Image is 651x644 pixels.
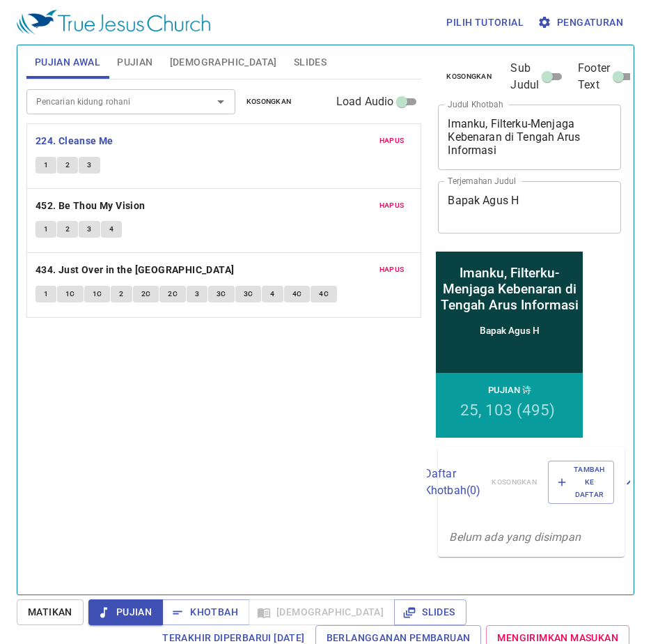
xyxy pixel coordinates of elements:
span: Load Audio [336,93,394,110]
span: 2 [65,223,70,236]
button: 4C [311,286,337,302]
span: 1C [93,288,102,300]
button: 3 [79,157,100,174]
button: 1 [36,157,56,174]
i: Belum ada yang disimpan [449,530,580,544]
span: 1 [44,223,48,236]
span: Tambah ke Daftar [557,463,605,502]
button: 4C [284,286,311,302]
span: Hapus [379,263,405,276]
span: 2C [141,288,151,300]
b: 434. Just Over in the [GEOGRAPHIC_DATA] [36,261,235,279]
button: 4 [101,221,122,238]
button: 3C [208,286,235,302]
span: [DEMOGRAPHIC_DATA] [170,54,277,71]
button: Slides [394,599,466,625]
span: Pujian [100,604,152,621]
button: Hapus [371,261,413,278]
span: Pengaturan [540,14,623,31]
span: 1 [44,288,48,300]
button: 1C [84,286,111,302]
button: Open [211,92,230,112]
span: Slides [294,54,327,71]
button: Khotbah [162,599,249,625]
button: 1 [36,286,56,302]
span: 3C [217,288,226,300]
span: 3 [87,159,91,171]
span: Matikan [28,604,72,621]
textarea: Imanku, Filterku-Menjaga Kebenaran di Tengah Arus Informasi [448,117,611,157]
span: 2 [65,159,70,171]
button: Pilih tutorial [441,10,529,36]
span: Pujian [117,54,152,71]
button: Kosongkan [438,68,500,85]
b: 452. Be Thou My Vision [36,197,146,215]
p: Daftar Khotbah ( 0 ) [424,466,481,499]
img: True Jesus Church [17,10,210,35]
span: 3 [87,223,91,236]
button: 452. Be Thou My Vision [36,197,148,215]
iframe: from-child [432,248,586,441]
span: Hapus [379,199,405,212]
div: Daftar Khotbah(0)KosongkanTambah ke Daftar [438,447,625,519]
span: 4 [270,288,274,300]
span: Pilih tutorial [446,14,524,31]
span: 3C [244,288,253,300]
span: Sub Judul [510,60,539,93]
span: Hapus [379,135,405,147]
button: Pujian [88,599,163,625]
span: 4C [319,288,329,300]
span: 4C [292,288,302,300]
span: 4 [109,223,113,236]
button: 1C [57,286,84,302]
button: 224. Cleanse Me [36,132,116,150]
button: 2C [159,286,186,302]
button: 2 [57,157,78,174]
button: 4 [262,286,283,302]
span: 1 [44,159,48,171]
button: Hapus [371,132,413,149]
b: 224. Cleanse Me [36,132,113,150]
span: Footer Text [578,60,610,93]
button: Tambah ke Daftar [548,461,614,505]
span: Slides [405,604,455,621]
textarea: Bapak Agus H [448,194,611,220]
button: Pengaturan [535,10,629,36]
span: 3 [195,288,199,300]
span: Khotbah [173,604,238,621]
span: 1C [65,288,75,300]
button: 2C [133,286,159,302]
button: 2 [111,286,132,302]
span: Kosongkan [246,95,292,108]
button: Kosongkan [238,93,300,110]
span: Kosongkan [446,70,492,83]
button: Hapus [371,197,413,214]
span: Pujian Awal [35,54,100,71]
button: 2 [57,221,78,238]
button: 434. Just Over in the [GEOGRAPHIC_DATA] [36,261,237,279]
button: 3C [235,286,262,302]
span: 2 [119,288,123,300]
button: 3 [79,221,100,238]
span: 2C [168,288,178,300]
button: 3 [187,286,207,302]
button: 1 [36,221,56,238]
button: Matikan [17,599,84,625]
